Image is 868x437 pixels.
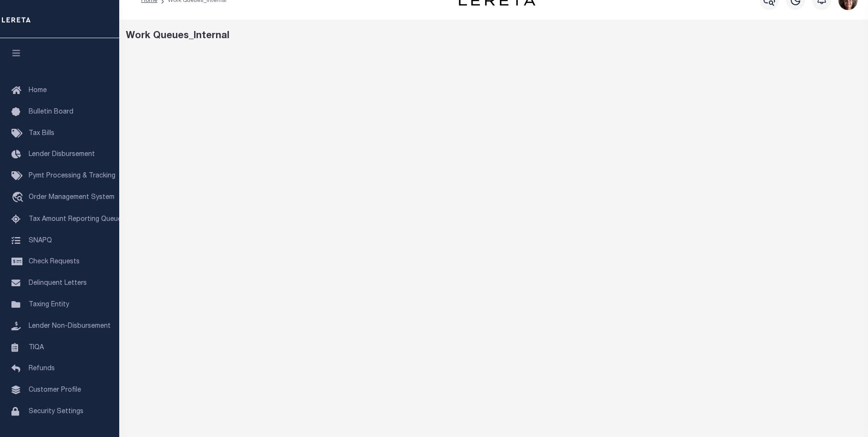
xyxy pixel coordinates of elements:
span: Lender Disbursement [29,151,95,158]
span: Home [29,87,47,94]
span: Order Management System [29,194,114,201]
span: Lender Non-Disbursement [29,323,111,330]
span: Taxing Entity [29,302,69,308]
span: Bulletin Board [29,109,73,115]
span: Tax Bills [29,130,54,137]
span: Security Settings [29,408,83,415]
span: Refunds [29,365,55,372]
span: Customer Profile [29,387,81,394]
span: SNAPQ [29,237,52,244]
span: Tax Amount Reporting Queue [29,216,122,223]
i: travel_explore [11,192,27,204]
div: Work Queues_Internal [126,29,862,43]
span: Pymt Processing & Tracking [29,173,115,179]
span: Check Requests [29,259,80,265]
span: Delinquent Letters [29,280,87,287]
span: TIQA [29,344,44,351]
